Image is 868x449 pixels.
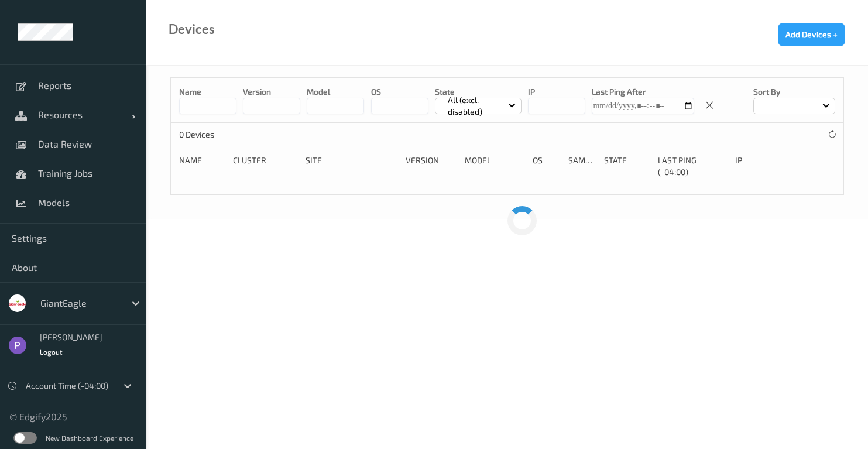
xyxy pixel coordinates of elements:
p: Sort by [753,86,835,98]
div: Site [306,155,397,178]
p: IP [528,86,585,98]
p: All (excl. disabled) [444,94,509,118]
div: Model [465,155,524,178]
p: State [435,86,522,98]
div: Name [179,155,225,178]
div: Devices [169,23,215,35]
p: 0 Devices [179,129,267,140]
button: Add Devices + [778,23,845,46]
div: State [604,155,650,178]
div: OS [533,155,560,178]
p: Last Ping After [592,86,694,98]
p: Name [179,86,236,98]
div: Cluster [233,155,297,178]
div: Samples [568,155,596,178]
p: version [243,86,300,98]
p: OS [371,86,428,98]
div: ip [735,155,790,178]
div: Last Ping (-04:00) [658,155,727,178]
p: model [307,86,364,98]
div: version [406,155,456,178]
